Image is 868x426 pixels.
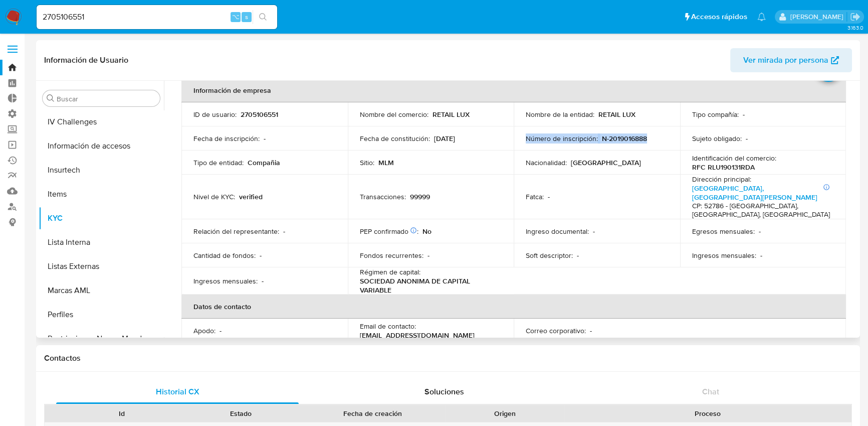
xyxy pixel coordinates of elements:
p: - [593,227,595,236]
p: N-2019016888 [602,134,647,143]
span: Chat [702,386,719,397]
p: SOCIEDAD ANONIMA DE CAPITAL VARIABLE [360,276,498,295]
p: [EMAIL_ADDRESS][DOMAIN_NAME] [360,331,475,340]
p: Nivel de KYC : [193,192,235,201]
div: Id [69,408,174,418]
div: Origen [452,408,557,418]
p: - [260,251,262,260]
button: Listas Externas [39,254,164,278]
p: - [548,192,550,201]
p: - [590,326,592,335]
p: Compañia [248,158,280,167]
p: [GEOGRAPHIC_DATA] [571,158,641,167]
p: Email de contacto : [360,322,416,331]
p: - [283,227,285,236]
button: search-icon [253,10,273,24]
a: Notificaciones [757,13,766,21]
h4: CP: 52786 - [GEOGRAPHIC_DATA], [GEOGRAPHIC_DATA], [GEOGRAPHIC_DATA] [692,202,830,219]
p: ID de usuario : [193,110,237,119]
p: verified [239,192,263,201]
p: Egresos mensuales : [692,227,755,236]
span: ⌥ [232,12,239,22]
p: No [422,227,431,236]
p: - [427,251,429,260]
p: Identificación del comercio : [692,154,776,163]
p: Tipo compañía : [692,110,739,119]
p: Fecha de inscripción : [193,134,260,143]
button: Insurtech [39,158,164,182]
h1: Contactos [44,353,852,363]
p: Transacciones : [360,192,406,201]
p: - [746,134,748,143]
p: Cantidad de fondos : [193,251,256,260]
p: Ingresos mensuales : [193,276,258,286]
button: Información de accesos [39,134,164,158]
p: Tipo de entidad : [193,158,244,167]
div: Fecha de creación [307,408,439,418]
p: Dirección principal : [692,175,751,184]
p: Nombre de la entidad : [526,110,594,119]
button: IV Challenges [39,110,164,134]
button: Items [39,182,164,206]
span: s [245,12,248,22]
p: Apodo : [193,326,215,335]
p: - [220,326,222,335]
p: Fecha de constitución : [360,134,430,143]
p: MLM [378,158,394,167]
p: Fatca : [526,192,544,201]
p: PEP confirmado : [360,227,418,236]
p: Correo corporativo : [526,326,586,335]
p: - [743,110,745,119]
p: RETAIL LUX [432,110,470,119]
p: - [759,227,761,236]
p: - [262,276,264,286]
p: - [577,251,579,260]
a: Salir [850,12,860,22]
div: Proceso [571,408,844,418]
input: Buscar usuario o caso... [37,11,277,24]
span: Historial CX [155,386,199,397]
button: Restricciones Nuevo Mundo [39,327,164,351]
p: Relación del representante : [193,227,279,236]
button: Buscar [47,94,55,102]
p: Nombre del comercio : [360,110,428,119]
th: Información de empresa [181,78,846,102]
button: Ver mirada por persona [730,48,852,72]
p: Ingreso documental : [526,227,589,236]
p: - [264,134,266,143]
p: 2705106551 [241,110,278,119]
p: 99999 [410,192,430,201]
p: Sujeto obligado : [692,134,742,143]
button: KYC [39,206,164,230]
p: Soft descriptor : [526,251,573,260]
p: Régimen de capital : [360,267,420,276]
button: Lista Interna [39,230,164,254]
th: Datos de contacto [181,295,846,319]
p: - [760,251,762,260]
p: Nacionalidad : [526,158,567,167]
span: Accesos rápidos [691,12,747,22]
p: Fondos recurrentes : [360,251,423,260]
span: Soluciones [424,386,464,397]
p: RFC RLU190131RDA [692,163,755,172]
p: RETAIL LUX [598,110,635,119]
p: Sitio : [360,158,374,167]
span: Ver mirada por persona [743,48,828,72]
h1: Información de Usuario [44,55,128,65]
p: Ingresos mensuales : [692,251,756,260]
button: Perfiles [39,303,164,327]
a: [GEOGRAPHIC_DATA], [GEOGRAPHIC_DATA][PERSON_NAME] [692,183,817,202]
input: Buscar [57,94,156,103]
p: matiassebastian.miranda@mercadolibre.com [790,12,846,22]
button: Marcas AML [39,278,164,303]
p: Número de inscripción : [526,134,598,143]
div: Estado [188,408,293,418]
p: [DATE] [434,134,455,143]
